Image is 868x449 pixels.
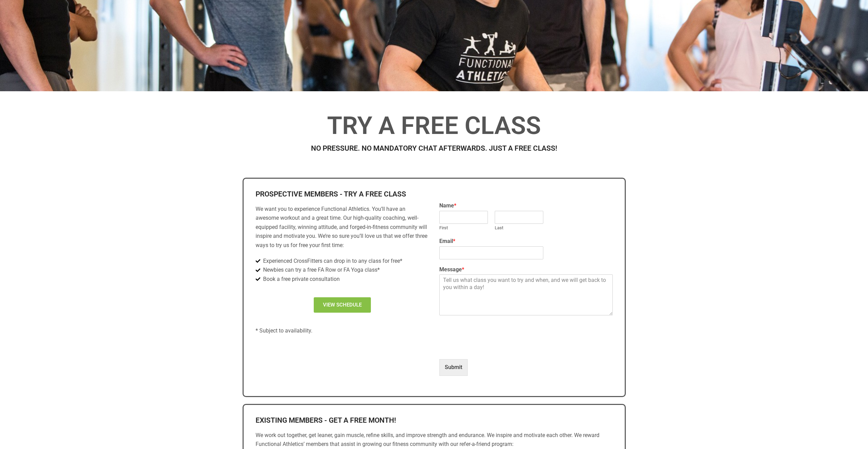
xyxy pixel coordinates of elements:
label: First [439,225,488,231]
label: Message [439,266,613,273]
label: Last [495,225,543,231]
span: View Schedule [323,302,362,308]
h2: Prospective Members - Try a Free Class [256,191,429,198]
button: Submit [439,359,468,376]
p: * Subject to availability. [256,326,429,335]
span: Newbies can try a free FA Row or FA Yoga class* [261,266,380,274]
h2: No Pressure. No Mandatory Chat Afterwards. Just a Free Class! [244,145,624,152]
h1: Try a Free Class [244,113,624,138]
label: Email [439,238,613,245]
p: We want you to experience Functional Athletics. You’ll have an awesome workout and a great time. ... [256,205,429,250]
p: We work out together, get leaner, gain muscle, refine skills, and improve strength and endurance.... [256,431,613,449]
iframe: reCAPTCHA [439,322,543,373]
label: Name [439,202,613,209]
a: View Schedule [314,297,371,313]
h2: Existing Members - Get a Free Month! [256,417,613,424]
span: Book a free private consultation [261,275,340,284]
span: Experienced CrossFitters can drop in to any class for free* [261,257,402,266]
